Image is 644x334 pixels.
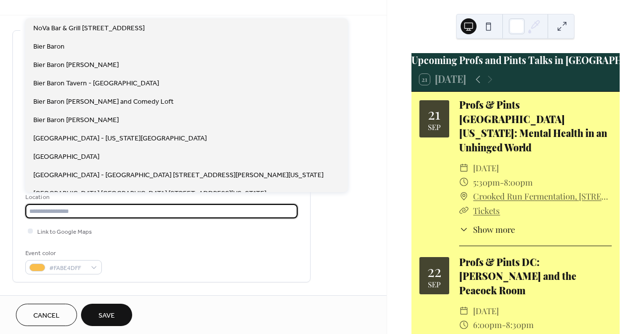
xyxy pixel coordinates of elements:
div: 21 [428,106,440,121]
div: Upcoming Profs and Pints Talks in [GEOGRAPHIC_DATA][US_STATE] [411,53,620,67]
button: ​Show more [459,223,515,236]
div: ​ [459,318,469,332]
div: Sep [428,124,441,131]
span: [GEOGRAPHIC_DATA] - [US_STATE][GEOGRAPHIC_DATA] [33,134,207,144]
div: 22 [427,264,441,278]
span: [GEOGRAPHIC_DATA] [GEOGRAPHIC_DATA] [STREET_ADDRESS][US_STATE] [33,189,266,199]
div: ​ [459,223,469,236]
div: Sep [428,281,441,288]
span: 8:00pm [504,175,533,190]
span: Bier Baron [PERSON_NAME] and Comedy Loft [33,97,173,107]
span: [GEOGRAPHIC_DATA] - [GEOGRAPHIC_DATA] [STREET_ADDRESS][PERSON_NAME][US_STATE] [33,170,323,181]
div: ​ [459,161,469,175]
a: Crooked Run Fermentation, [STREET_ADDRESS][PERSON_NAME] [473,189,612,203]
span: Link to Google Maps [37,227,92,237]
span: NoVa Bar & Grill [STREET_ADDRESS] [33,23,145,34]
div: ​ [459,175,469,190]
span: 5:30pm [473,175,500,190]
a: Profs & Pints DC: [PERSON_NAME] and the Peacock Room [459,256,576,297]
div: Location [25,192,296,202]
span: Bier Baron [PERSON_NAME] [33,115,119,126]
span: Bier Baron [PERSON_NAME] [33,60,119,70]
button: Cancel [16,304,77,326]
span: Show more [473,223,515,236]
div: ​ [459,304,469,318]
a: Tickets [473,205,500,216]
button: Save [81,304,132,326]
div: Event color [25,248,100,259]
span: 8:30pm [506,318,534,332]
span: #FABE4DFF [49,263,86,273]
span: Bier Baron [33,42,65,52]
span: Cancel [33,311,60,321]
span: [GEOGRAPHIC_DATA] [33,152,99,162]
span: 6:00pm [473,318,502,332]
a: Profs & Pints [GEOGRAPHIC_DATA][US_STATE]: Mental Health in an Unhinged World [459,98,607,154]
span: [DATE] [473,161,499,175]
span: [DATE] [473,304,499,318]
div: ​ [459,203,469,218]
span: Date and time [25,294,70,305]
span: - [500,175,504,190]
span: - [502,318,506,332]
div: ​ [459,189,469,203]
span: Save [98,311,115,321]
span: Bier Baron Tavern - [GEOGRAPHIC_DATA] [33,78,159,89]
